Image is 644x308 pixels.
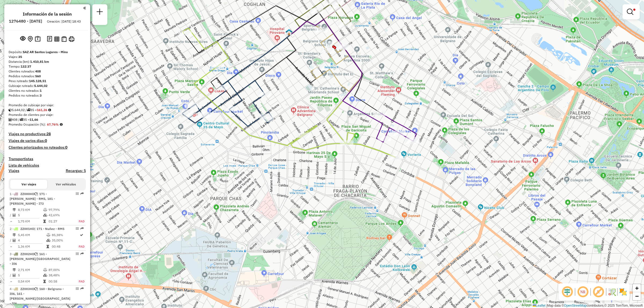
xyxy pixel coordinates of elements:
[76,252,79,255] em: Opciones
[46,245,49,248] i: Tiempo en ruta
[83,5,86,11] a: Haga clic aquí para minimizar el panel
[561,285,574,298] span: Ocultar desplazamiento
[9,83,86,88] div: Cubicaje ruteado:
[27,35,34,43] button: Centro del mapa en el depósito o punto de apoyo
[9,19,42,24] h6: 1276480 - [DATE]
[52,232,78,238] td: 85,38%
[633,292,641,300] a: Zoom out
[10,212,12,218] td: /
[34,84,47,88] strong: 5.644,02
[53,35,60,42] button: Indicadores de ruteo por viaje
[10,219,12,224] td: =
[72,219,85,224] td: FAD
[48,108,51,112] i: Meta de cubicaje/viaje: 224,18 Diferencia: -62,92
[20,118,23,121] i: Viajes
[286,29,292,36] img: UDC - Santos Lugares
[80,287,84,290] em: Ruta exportada
[9,59,86,64] div: Distancia (km):
[34,227,64,231] span: | 171 - Nuñez - RM5
[52,244,78,249] td: 00:48
[30,60,49,64] strong: 1.410,81 km
[37,108,47,112] strong: 161,26
[48,207,72,212] td: 97,79%
[592,285,605,298] span: Mostrar etiqueta
[60,35,68,43] button: Indicadores de ruteo por entrega
[18,238,46,243] td: 4
[18,273,43,278] td: 5
[10,192,55,206] span: 1 -
[9,122,46,126] span: Promedio Ocupación (%):
[635,293,639,299] span: −
[13,233,16,237] i: Distancia (km)
[20,287,34,291] span: ZZ003HD
[34,35,42,43] button: Sugerencias de ruteo
[45,138,47,143] strong: 0
[9,132,86,136] h4: Viajes no productivos:
[43,220,46,223] i: Tiempo en ruta
[9,50,86,54] div: Depósito:
[29,79,46,83] strong: 145.128,51
[60,123,63,126] em: Promedio calculado usando la ocupación más alta (%Peso o %Cubicaje) de cada viaje en la sesión. N...
[30,118,38,122] strong: 11,66
[531,303,644,308] div: Map data © contributors,© 2025 TomTom, Microsoft
[13,274,16,277] i: Clientes
[564,304,587,307] a: OpenStreetMap
[10,287,70,305] span: | 160 - Belgrano - I06, 161 - [PERSON_NAME]/[GEOGRAPHIC_DATA] - I06
[23,12,72,17] h4: Información de la sesión
[20,252,34,256] span: ZZ002HD
[18,55,22,59] strong: 35
[40,89,42,93] strong: 1
[18,267,43,273] td: 2,71 KM
[10,244,12,249] td: =
[9,69,86,74] div: Clientes ruteados:
[40,93,42,97] strong: 3
[18,219,43,224] td: 1,75 KM
[9,163,86,168] h4: Lista de vehículos
[9,138,86,143] h4: Viajes de varios dias:
[43,268,47,272] i: % Peso en uso
[43,280,46,283] i: Tiempo en ruta
[635,285,639,291] span: +
[23,50,68,54] strong: SAZ AR Santos Lugares - Mino
[9,103,86,108] div: Promedio de cubicaje por viaje:
[46,35,53,43] button: Log de desbloqueo de sesión
[10,192,55,206] span: | 171 - [PERSON_NAME] - RM5, 181 - [PERSON_NAME] - I73
[10,279,12,284] td: =
[35,74,41,78] strong: 560
[625,6,638,17] a: Mostrar filtros
[72,279,85,284] td: FAD
[76,287,79,290] em: Opciones
[48,219,72,224] td: 01:27
[76,227,79,230] em: Opciones
[546,304,547,307] span: |
[18,212,43,218] td: 5
[9,145,86,150] h4: Clientes priorizados no ruteados:
[47,180,84,189] button: Ver vehículos
[76,192,79,195] em: Opciones
[10,287,70,305] span: 4 -
[19,35,27,43] button: Ver sesión original
[80,227,84,230] em: Ruta exportada
[80,252,84,255] em: Ruta exportada
[45,19,83,24] div: Creación: [DATE] 18:43
[9,112,86,117] div: Promedio de clientes por viaje:
[619,288,627,296] img: Mostrar / Ocultar sectores
[18,244,46,249] td: 1,36 KM
[9,168,19,173] a: Viajes
[20,227,34,231] span: ZZ001HD
[43,208,47,211] i: % Peso en uso
[608,288,616,296] img: Flujo de la calle
[78,244,85,249] td: FAD
[80,233,83,237] i: Optimizado
[9,54,86,59] div: Viajes:
[633,9,635,11] span: Filtro Ativo
[9,64,86,69] div: Tiempo:
[20,192,34,196] span: ZZ000HD
[13,208,16,211] i: Distancia (km)
[21,64,31,68] strong: 132:37
[9,118,12,121] i: Clientes
[10,252,70,266] span: | 161 - [PERSON_NAME]/[GEOGRAPHIC_DATA] - I06
[13,214,16,217] i: Clientes
[46,239,50,242] i: % Cubicaje en uso
[9,108,86,112] div: 5.644,02 / 35 =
